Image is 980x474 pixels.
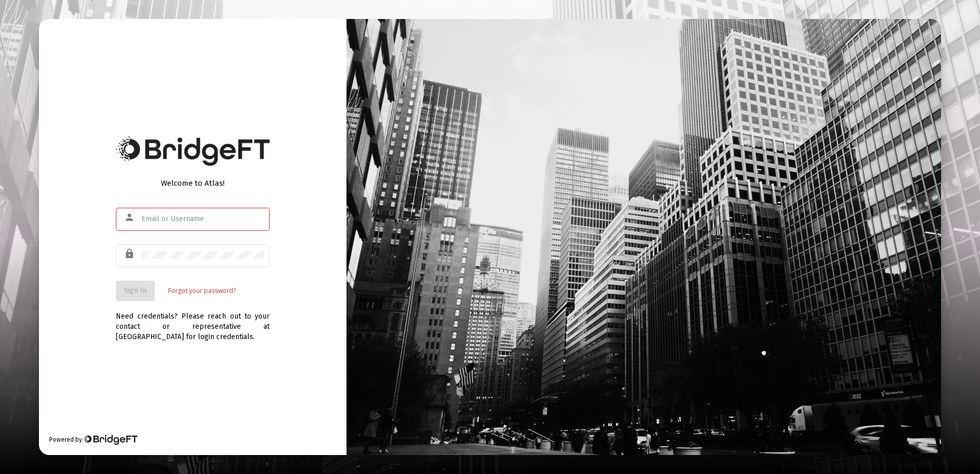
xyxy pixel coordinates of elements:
[141,215,264,223] input: Email or Username
[124,286,147,295] span: Sign In
[116,178,270,188] div: Welcome to Atlas!
[124,211,136,224] mat-icon: person
[49,434,137,445] div: Powered by
[83,434,137,445] img: Bridge Financial Technology Logo
[116,136,270,166] img: Bridge Financial Technology Logo
[168,286,236,296] a: Forgot your password?
[124,248,136,260] mat-icon: lock
[116,281,155,301] button: Sign In
[116,301,270,342] div: Need credentials? Please reach out to your contact or representative at [GEOGRAPHIC_DATA] for log...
